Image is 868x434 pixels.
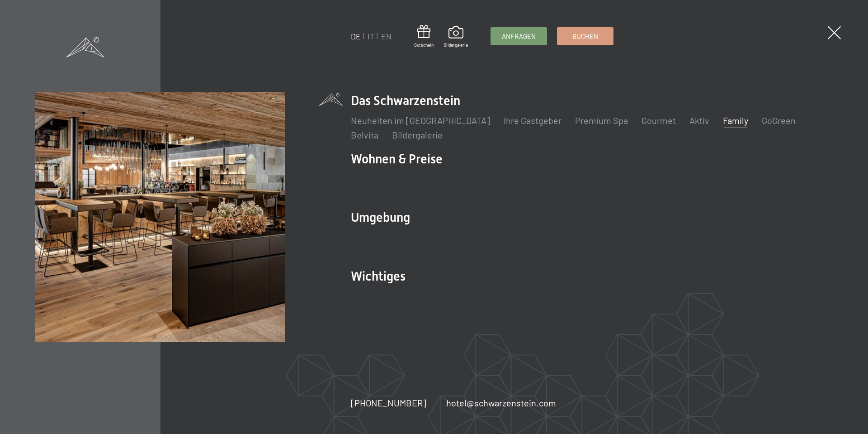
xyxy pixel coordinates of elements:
[368,31,374,41] a: IT
[723,115,748,126] a: Family
[572,32,598,41] span: Buchen
[491,28,547,45] a: Anfragen
[351,115,490,126] a: Neuheiten im [GEOGRAPHIC_DATA]
[502,32,536,41] span: Anfragen
[446,396,556,409] a: hotel@schwarzenstein.com
[762,115,796,126] a: GoGreen
[351,129,378,140] a: Belvita
[414,25,434,48] a: Gutschein
[504,115,561,126] a: Ihre Gastgeber
[443,42,468,48] span: Bildergalerie
[392,129,443,140] a: Bildergalerie
[414,42,434,48] span: Gutschein
[642,115,676,126] a: Gourmet
[443,26,468,48] a: Bildergalerie
[575,115,628,126] a: Premium Spa
[351,397,426,408] span: [PHONE_NUMBER]
[351,31,361,41] a: DE
[689,115,709,126] a: Aktiv
[351,396,426,409] a: [PHONE_NUMBER]
[557,28,613,45] a: Buchen
[381,31,392,41] a: EN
